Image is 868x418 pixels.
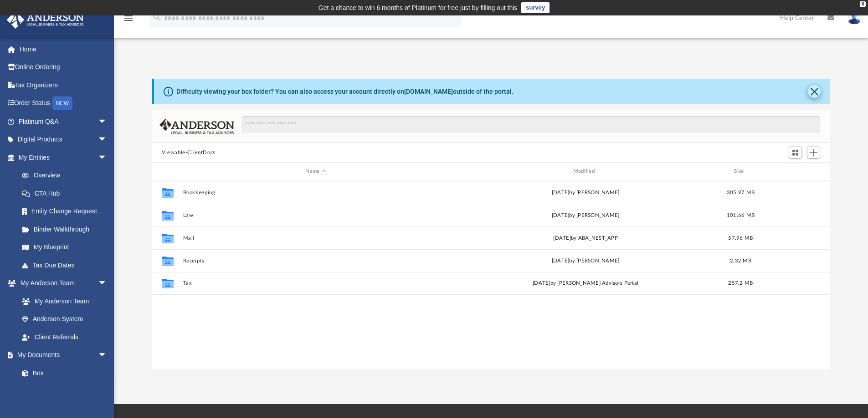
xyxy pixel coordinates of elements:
[452,188,718,196] div: [DATE] by [PERSON_NAME]
[763,167,827,176] div: id
[807,146,821,159] button: Add
[183,190,448,196] button: Bookkeeping
[6,76,121,94] a: Tax Organizers
[452,234,718,242] div: [DATE] by ABA_NEST_APP
[98,148,116,167] span: arrow_drop_down
[789,146,802,159] button: Switch to Grid View
[6,40,121,58] a: Home
[728,281,753,286] span: 257.2 MB
[176,87,514,96] div: Difficulty viewing your box folder? You can also access your account directly on outside of the p...
[847,11,861,25] img: User Pic
[13,202,121,221] a: Entity Change Request
[182,167,448,176] div: Name
[183,212,448,218] button: Law
[6,131,121,149] a: Digital Productsarrow_drop_down
[728,235,753,240] span: 57.96 MB
[404,88,453,95] a: [DOMAIN_NAME]
[727,212,755,217] span: 101.66 MB
[860,1,866,7] div: close
[730,258,751,263] span: 2.32 MB
[13,184,121,202] a: CTA Hub
[4,11,87,29] img: Anderson Advisors Platinum Portal
[183,258,448,264] button: Receipts
[521,2,550,13] a: survey
[13,166,121,185] a: Overview
[183,280,448,286] button: Tax
[98,131,116,149] span: arrow_drop_down
[123,13,134,24] i: menu
[452,257,718,265] div: [DATE] by [PERSON_NAME]
[452,211,718,219] div: [DATE] by [PERSON_NAME]
[6,58,121,76] a: Online Ordering
[98,346,116,365] span: arrow_drop_down
[13,238,116,257] a: My Blueprint
[242,116,820,133] input: Search files and folders
[6,94,121,113] a: Order StatusNEW
[152,181,831,369] div: grid
[13,292,112,310] a: My Anderson Team
[6,148,121,166] a: My Entitiesarrow_drop_down
[727,190,755,195] span: 305.97 MB
[13,220,121,238] a: Binder Walkthrough
[722,167,759,176] div: Size
[13,382,116,400] a: Meeting Minutes
[52,96,72,110] div: NEW
[13,364,112,382] a: Box
[318,2,518,13] div: Get a chance to win 6 months of Platinum for free just by filling out this
[123,17,134,24] a: menu
[156,167,179,176] div: id
[452,279,718,287] div: [DATE] by [PERSON_NAME] Advisors Portal
[98,274,116,293] span: arrow_drop_down
[13,256,121,274] a: Tax Due Dates
[808,85,821,98] button: Close
[13,328,116,346] a: Client Referrals
[452,167,719,176] div: Modified
[6,112,121,131] a: Platinum Q&Aarrow_drop_down
[152,12,162,22] i: search
[6,274,116,292] a: My Anderson Teamarrow_drop_down
[162,149,216,157] button: Viewable-ClientDocs
[6,346,116,364] a: My Documentsarrow_drop_down
[98,112,116,131] span: arrow_drop_down
[183,235,448,241] button: Mail
[13,310,116,328] a: Anderson System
